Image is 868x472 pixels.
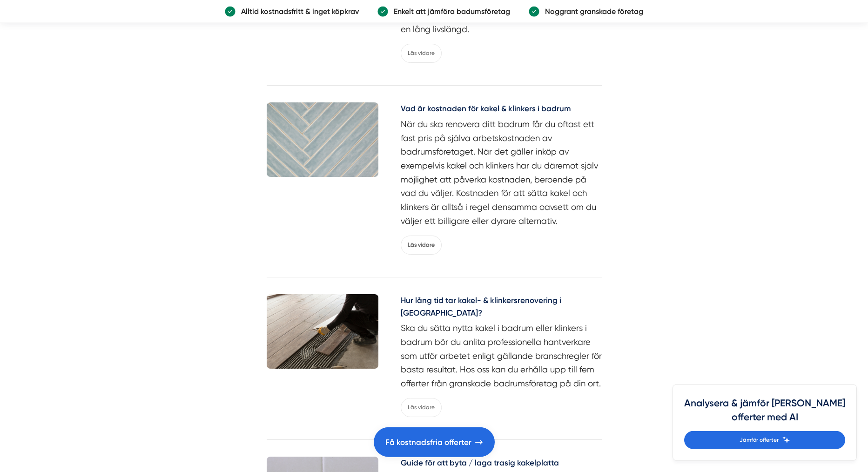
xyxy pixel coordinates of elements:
[684,396,845,431] h4: Analysera & jämför [PERSON_NAME] offerter med AI
[401,398,442,417] a: Läs vidare
[267,294,378,369] img: Hur lång tid tar kakel- & klinkersrenovering i badrum?
[684,431,845,449] a: Jämför offerter
[539,6,643,17] p: Noggrant granskade företag
[388,6,510,17] p: Enkelt att jämföra badumsföretag
[401,44,442,63] a: Läs vidare
[401,117,602,228] p: När du ska renovera ditt badrum får du oftast ett fast pris på själva arbetskostnaden av badrumsf...
[374,427,495,457] a: Få kostnadsfria offerter
[267,102,378,177] img: Vad är kostnaden för kakel & klinkers i badrum
[401,457,602,472] a: Guide för att byta / laga trasig kakelplatta
[401,321,602,390] p: Ska du sätta nytta kakel i badrum eller klinkers i badrum bör du anlita professionella hantverkar...
[401,102,602,117] a: Vad är kostnaden för kakel & klinkers i badrum
[740,436,779,445] span: Jämför offerter
[236,6,359,17] p: Alltid kostnadsfritt & inget köpkrav
[401,294,602,322] a: Hur lång tid tar kakel- & klinkersrenovering i [GEOGRAPHIC_DATA]?
[385,436,471,449] span: Få kostnadsfria offerter
[401,236,442,255] a: Läs vidare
